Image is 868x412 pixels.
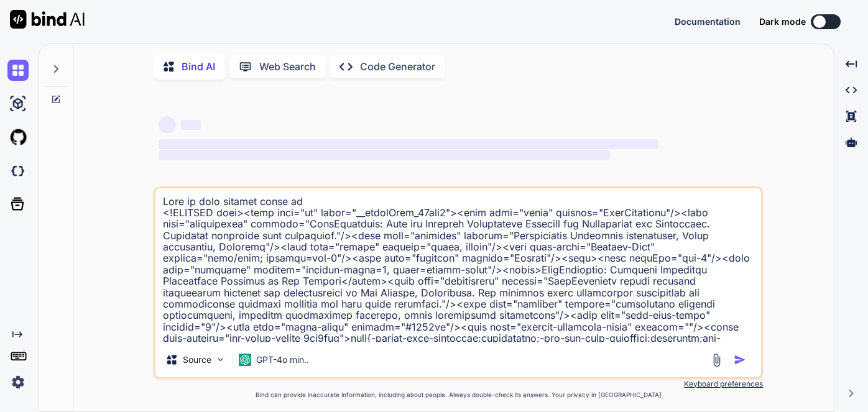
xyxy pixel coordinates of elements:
[256,354,309,366] p: GPT-4o min..
[759,16,806,28] span: Dark mode
[154,391,763,399] p: Bind can provide inaccurate information, including about people. Always double-check its answers....
[159,139,658,149] span: ‌
[709,353,724,367] img: attachment
[259,61,316,72] p: Web Search
[181,120,201,130] span: ‌
[7,160,29,181] img: darkCloudIdeIcon
[159,150,610,160] span: ‌
[7,93,29,114] img: ai-studio
[154,379,763,389] p: Keyboard preferences
[10,10,85,29] img: Bind AI
[360,61,435,72] p: Code Generator
[675,17,741,27] button: Documentation
[183,354,211,366] p: Source
[215,354,226,365] img: Pick Models
[182,61,215,72] p: Bind AI
[734,354,746,366] img: icon
[7,127,29,148] img: githubLight
[239,354,251,366] img: GPT-4o mini
[155,188,761,342] textarea: Lore ip dolo sitamet conse ad <!ELITSED doei><temp inci="ut" labor="__etdolOrem_47ali2"><enim adm...
[7,372,29,393] img: settings
[7,60,29,81] img: chat
[159,116,176,134] span: ‌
